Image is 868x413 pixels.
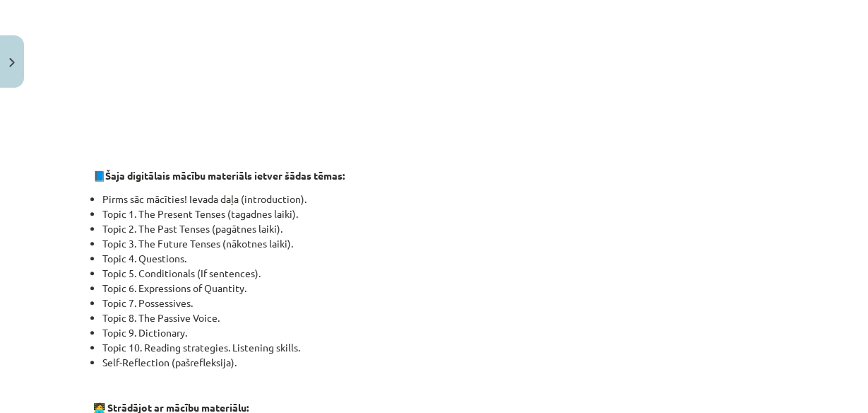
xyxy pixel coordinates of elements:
li: Topic 8. The Passive Voice. [102,310,775,325]
li: Topic 10. Reading strategies. Listening skills. [102,340,775,355]
li: Topic 7. Possessives. [102,296,775,310]
li: Topic 5. Conditionals (If sentences). [102,266,775,281]
img: icon-close-lesson-0947bae3869378f0d4975bcd49f059093ad1ed9edebbc8119c70593378902aed.svg [9,58,15,67]
li: Topic 3. The Future Tenses (nākotnes laiki). [102,236,775,251]
li: Topic 9. Dictionary. [102,325,775,340]
li: Pirms sāc mācīties! Ievada daļa (introduction). [102,192,775,206]
li: Topic 1. The Present Tenses (tagadnes laiki). [102,206,775,221]
strong: Šaja digitālais mācību materiāls ietver šādas tēmas: [105,169,345,182]
li: Topic 4. Questions. [102,251,775,266]
p: 📘 [93,168,775,183]
li: Topic 2. The Past Tenses (pagātnes laiki). [102,221,775,236]
li: Self-Reflection (pašrefleksija). [102,355,775,370]
li: Topic 6. Expressions of Quantity. [102,281,775,296]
